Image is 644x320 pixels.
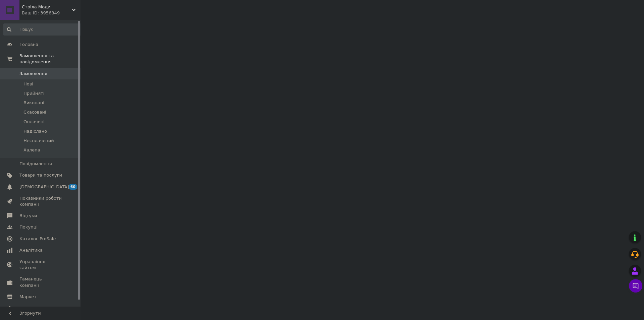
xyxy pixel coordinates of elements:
span: Відгуки [19,213,37,219]
span: Товари та послуги [19,172,62,178]
button: Чат з покупцем [629,279,642,293]
span: Замовлення та повідомлення [19,53,80,65]
span: Покупці [19,224,38,230]
span: Замовлення [19,71,47,77]
span: Скасовані [23,109,46,115]
span: Налаштування [19,305,54,311]
span: Халепа [23,147,40,153]
span: Головна [19,42,38,48]
span: Управління сайтом [19,259,62,271]
input: Пошук [3,23,83,36]
span: Нові [23,81,33,87]
span: Маркет [19,294,37,300]
span: Оплачені [23,119,45,125]
span: Повідомлення [19,161,52,167]
span: Надіслано [23,128,47,134]
span: Стріла Моди [22,4,72,10]
span: Аналітика [19,247,43,253]
span: Прийняті [23,90,44,97]
span: 60 [69,184,77,190]
span: Каталог ProSale [19,236,56,242]
span: Несплачений [23,138,54,144]
span: Виконані [23,100,44,106]
div: Ваш ID: 3956849 [22,10,80,16]
span: [DEMOGRAPHIC_DATA] [19,184,69,190]
span: Показники роботи компанії [19,195,62,207]
span: Гаманець компанії [19,276,62,288]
